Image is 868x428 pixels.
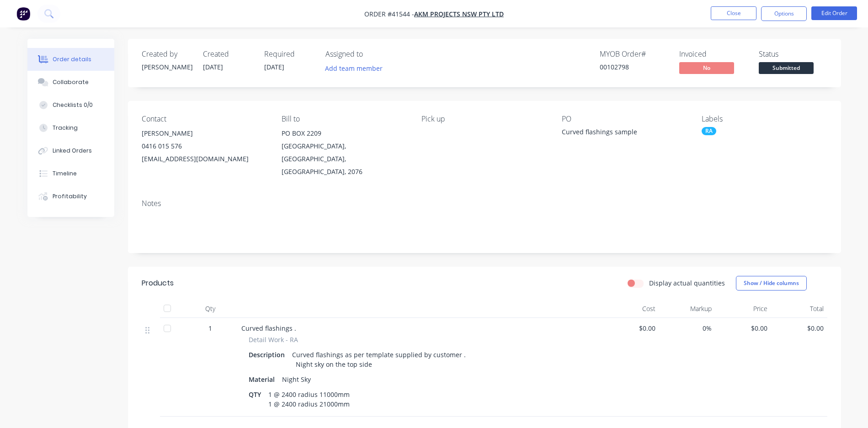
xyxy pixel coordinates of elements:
[264,63,284,71] span: [DATE]
[702,127,716,135] div: RA
[649,278,725,288] label: Display actual quantities
[719,323,768,333] span: $0.00
[203,63,223,71] span: [DATE]
[282,127,407,140] div: PO BOX 2209
[142,50,192,58] div: Created by
[325,62,388,74] button: Add team member
[715,300,772,318] div: Price
[603,300,660,318] div: Cost
[264,50,314,58] div: Required
[711,6,756,20] button: Close
[53,78,89,86] div: Collaborate
[288,348,469,371] div: Curved flashings as per template supplied by customer . Night sky on the top side
[771,300,827,318] div: Total
[663,323,712,333] span: 0%
[736,276,807,291] button: Show / Hide columns
[208,323,212,333] span: 1
[761,6,807,21] button: Options
[607,323,656,333] span: $0.00
[27,71,114,94] button: Collaborate
[759,62,814,74] span: Submitted
[142,278,174,289] div: Products
[282,140,407,178] div: [GEOGRAPHIC_DATA], [GEOGRAPHIC_DATA], [GEOGRAPHIC_DATA], 2076
[759,50,827,58] div: Status
[142,62,192,72] div: [PERSON_NAME]
[53,169,77,178] div: Timeline
[142,153,267,165] div: [EMAIL_ADDRESS][DOMAIN_NAME]
[142,199,827,208] div: Notes
[53,192,87,201] div: Profitability
[282,127,407,178] div: PO BOX 2209[GEOGRAPHIC_DATA], [GEOGRAPHIC_DATA], [GEOGRAPHIC_DATA], 2076
[325,50,417,58] div: Assigned to
[27,185,114,208] button: Profitability
[27,94,114,116] button: Checklists 0/0
[53,101,93,109] div: Checklists 0/0
[562,115,687,123] div: PO
[27,139,114,162] button: Linked Orders
[249,348,288,361] div: Description
[679,50,748,58] div: Invoiced
[142,115,267,123] div: Contact
[27,162,114,185] button: Timeline
[702,115,827,123] div: Labels
[775,323,824,333] span: $0.00
[142,127,267,165] div: [PERSON_NAME]0416 015 576[EMAIL_ADDRESS][DOMAIN_NAME]
[600,50,668,58] div: MYOB Order #
[414,10,504,18] a: AKM PROJECTS NSW PTY LTD
[142,140,267,153] div: 0416 015 576
[27,48,114,71] button: Order details
[249,335,298,344] span: Detail Work - RA
[659,300,715,318] div: Markup
[282,115,407,123] div: Bill to
[265,388,355,411] div: 1 @ 2400 radius 11000mm 1 @ 2400 radius 21000mm
[562,127,676,140] div: Curved flashings sample
[249,388,265,401] div: QTY
[600,62,668,72] div: 00102798
[53,147,92,155] div: Linked Orders
[679,62,734,74] span: No
[278,373,314,386] div: Night Sky
[249,373,278,386] div: Material
[16,7,30,21] img: Factory
[142,127,267,140] div: [PERSON_NAME]
[53,55,91,63] div: Order details
[364,10,414,18] span: Order #41544 -
[759,62,814,76] button: Submitted
[27,116,114,139] button: Tracking
[183,300,238,318] div: Qty
[203,50,253,58] div: Created
[320,62,387,74] button: Add team member
[53,124,78,132] div: Tracking
[421,115,547,123] div: Pick up
[811,6,857,20] button: Edit Order
[241,324,296,333] span: Curved flashings .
